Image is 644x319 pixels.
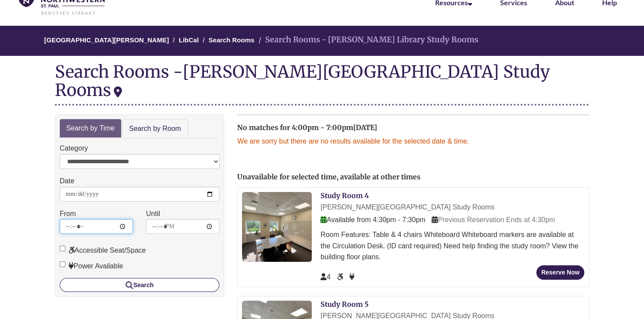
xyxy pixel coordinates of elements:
p: We are sorry but there are no results available for the selected date & time. [237,136,589,147]
span: Previous Reservation Ends at 4:30pm [432,216,555,223]
a: Search by Room [122,119,188,139]
label: Date [60,175,75,187]
a: [GEOGRAPHIC_DATA][PERSON_NAME] [44,36,169,44]
span: Power Available [349,273,354,281]
input: Accessible Seat/Space [60,246,65,251]
h2: No matches for 4:00pm - 7:00pm[DATE] [237,124,589,132]
div: Room Features: Table & 4 chairs Whiteboard Whiteboard markers are available at the Circulation De... [320,229,584,263]
div: [PERSON_NAME][GEOGRAPHIC_DATA] Study Rooms [55,61,550,100]
span: Available from 4:30pm - 7:30pm [320,216,425,223]
div: Search Rooms - [55,62,589,105]
li: Search Rooms - [PERSON_NAME] Library Study Rooms [256,34,478,46]
button: Reserve Now [536,265,584,280]
a: Study Room 5 [320,300,368,309]
h2: Unavailable for selected time, available at other times [237,173,589,181]
a: Search by Time [60,119,121,138]
label: From [60,208,76,220]
label: Accessible Seat/Space [60,245,146,256]
nav: Breadcrumb [55,26,589,56]
div: [PERSON_NAME][GEOGRAPHIC_DATA] Study Rooms [320,202,584,213]
a: Study Room 4 [320,191,369,200]
input: Power Available [60,261,65,267]
span: The capacity of this space [320,273,331,281]
a: Search Rooms [208,36,254,44]
label: Power Available [60,261,123,272]
span: Accessible Seat/Space [337,273,345,281]
button: Search [60,278,219,292]
label: Category [60,143,88,154]
label: Until [146,208,160,220]
img: Study Room 4 [242,192,312,262]
a: LibCal [179,36,199,44]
